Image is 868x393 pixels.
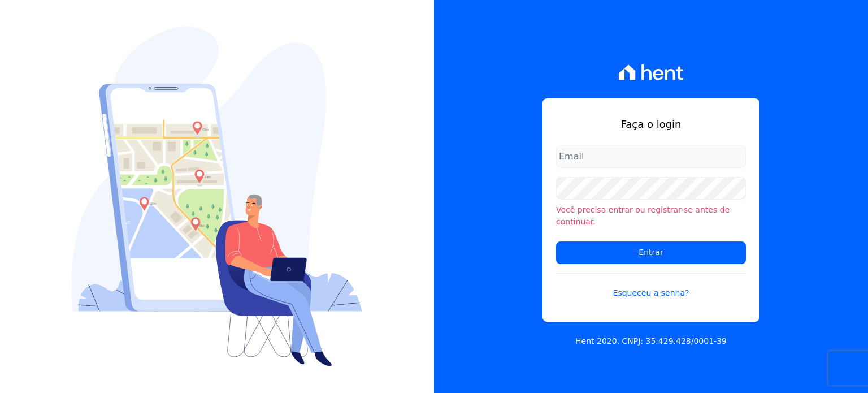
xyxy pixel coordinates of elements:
[556,204,746,228] li: Você precisa entrar ou registrar-se antes de continuar.
[556,145,746,168] input: Email
[72,27,362,366] img: Login
[556,273,746,299] a: Esqueceu a senha?
[556,241,746,264] input: Entrar
[556,116,746,132] h1: Faça o login
[575,335,727,347] p: Hent 2020. CNPJ: 35.429.428/0001-39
